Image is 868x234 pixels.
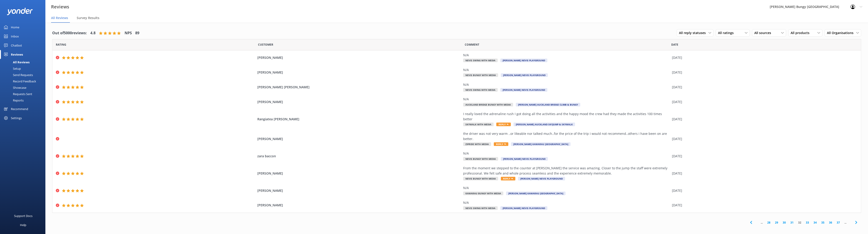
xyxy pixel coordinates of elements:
[257,70,461,75] span: [PERSON_NAME]
[3,97,45,103] a: Reports
[3,97,24,103] div: Reports
[501,73,548,77] span: [PERSON_NAME] Nevis Playground
[796,220,804,225] a: 32
[500,206,547,210] span: [PERSON_NAME] Nevis Playground
[791,30,812,35] span: All products
[11,104,28,113] div: Recommend
[56,42,66,47] span: Date
[463,151,670,156] div: N/A
[51,16,68,20] span: All Reviews
[463,131,670,141] div: the driver was not very warm ..or likeable nor talked much..for the price of the trip i would not...
[516,103,580,106] span: [PERSON_NAME] Auckland Bridge Climb & Bungy
[465,42,479,47] span: Question
[679,30,708,35] span: All reply statuses
[257,171,461,176] span: [PERSON_NAME]
[827,30,856,35] span: All Organisations
[258,42,273,47] span: Date
[3,84,26,91] div: Showcase
[11,32,19,41] div: Inbox
[463,200,670,205] div: N/A
[257,188,461,193] span: [PERSON_NAME]
[672,117,855,122] div: [DATE]
[511,142,570,146] span: [PERSON_NAME] Kawarau [GEOGRAPHIC_DATA]
[518,177,565,180] span: [PERSON_NAME] Nevis Playground
[804,220,811,225] a: 33
[463,142,491,146] span: Zipride with Media
[672,154,855,159] div: [DATE]
[3,84,45,91] a: Showcase
[672,136,855,141] div: [DATE]
[500,59,547,62] span: [PERSON_NAME] Nevis Playground
[496,123,511,126] span: Reply
[3,78,45,84] a: Record Feedback
[672,70,855,75] div: [DATE]
[672,85,855,90] div: [DATE]
[494,142,508,146] span: Reply
[3,65,21,72] div: Setup
[765,220,773,225] a: 28
[3,59,30,65] div: All Reviews
[827,220,834,225] a: 36
[90,30,96,36] h4: 4.8
[463,157,498,161] span: Nevis Bungy with Media
[463,88,498,92] span: Nevis Swing with Media
[501,157,548,161] span: [PERSON_NAME] Nevis Playground
[257,136,461,141] span: [PERSON_NAME]
[463,192,503,195] span: Kawarau Bungy with Media
[506,192,566,195] span: [PERSON_NAME] Kawarau [GEOGRAPHIC_DATA]
[11,50,23,59] div: Reviews
[671,42,678,47] span: Date
[754,30,774,35] span: All sources
[463,177,498,180] span: Nevis Bungy with Media
[463,59,498,62] span: Nevis Swing with Media
[463,67,670,72] div: N/A
[125,30,132,36] h4: NPS
[672,99,855,104] div: [DATE]
[3,78,36,84] div: Record Feedback
[3,91,45,97] a: Requests Sent
[672,203,855,208] div: [DATE]
[11,23,19,32] div: Home
[3,72,33,78] div: Send Requests
[463,185,670,190] div: N/A
[834,220,842,225] a: 37
[811,220,819,225] a: 34
[257,85,461,90] span: [PERSON_NAME] [PERSON_NAME]
[257,117,461,122] span: Rangiatea [PERSON_NAME]
[52,30,87,36] h4: Out of 5000 reviews:
[463,166,670,176] div: From the moment we stepped to the counter at [PERSON_NAME] the service was amazing. Closer to the...
[3,91,32,97] div: Requests Sent
[501,177,515,180] span: Reply
[11,41,22,50] div: Chatbot
[20,220,26,229] div: Help
[463,53,670,58] div: N/A
[257,55,461,60] span: [PERSON_NAME]
[514,123,575,126] span: [PERSON_NAME] Auckland SkyJump & SkyWalk
[819,220,827,225] a: 35
[463,82,670,87] div: N/A
[500,88,547,92] span: [PERSON_NAME] Nevis Playground
[463,111,670,122] div: I really loved the adrenaline rush I got doing all the activities and the happy mood the crew had...
[463,123,494,126] span: SkyWalk with Media
[77,16,99,20] span: Survey Results
[463,103,513,106] span: Auckland Bridge Bungy with Media
[788,220,796,225] a: 31
[3,72,45,78] a: Send Requests
[463,73,498,77] span: Nevis Bungy with Media
[463,206,498,210] span: Nevis Swing with Media
[3,59,45,65] a: All Reviews
[11,113,22,123] div: Settings
[672,55,855,60] div: [DATE]
[780,220,788,225] a: 30
[7,8,33,15] img: yonder-white-logo.png
[672,188,855,193] div: [DATE]
[672,171,855,176] div: [DATE]
[14,211,32,220] div: Support Docs
[463,97,670,102] div: N/A
[842,220,849,225] span: ...
[51,3,69,10] h3: Reviews
[135,30,139,36] h4: 89
[257,99,461,104] span: [PERSON_NAME]
[257,154,461,159] span: zara baccon
[3,65,45,72] a: Setup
